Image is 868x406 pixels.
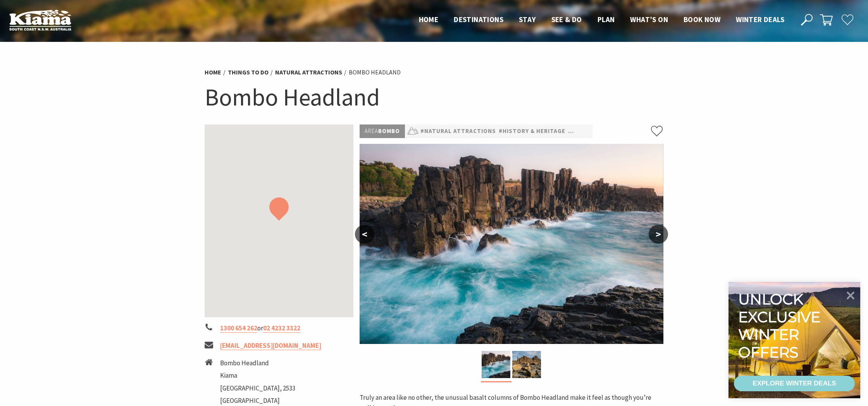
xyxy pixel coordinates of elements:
[205,81,663,113] h1: Bombo Headland
[630,15,668,24] span: What’s On
[349,67,401,78] li: Bombo Headland
[360,124,405,138] p: Bombo
[419,15,439,24] span: Home
[9,9,71,31] img: Kiama Logo
[205,68,221,76] a: Home
[205,323,353,333] li: or
[499,126,565,136] a: #History & Heritage
[355,225,374,244] button: <
[220,396,295,406] li: [GEOGRAPHIC_DATA]
[420,126,496,136] a: #Natural Attractions
[220,341,321,350] a: [EMAIL_ADDRESS][DOMAIN_NAME]
[220,324,257,333] a: 1300 654 262
[738,290,824,361] div: Unlock exclusive winter offers
[220,370,295,381] li: Kiama
[736,15,784,24] span: Winter Deals
[263,324,300,333] a: 02 4232 3322
[519,15,536,24] span: Stay
[551,15,582,24] span: See & Do
[220,383,295,394] li: [GEOGRAPHIC_DATA], 2533
[753,376,836,391] div: EXPLORE WINTER DEALS
[360,144,663,344] img: Bombo Quarry
[275,68,342,76] a: Natural Attractions
[684,15,720,24] span: Book now
[734,376,855,391] a: EXPLORE WINTER DEALS
[512,351,541,378] img: Bombo Quarry
[220,358,295,368] li: Bombo Headland
[482,351,510,378] img: Bombo Quarry
[228,68,269,76] a: Things To Do
[649,225,668,244] button: >
[411,14,792,26] nav: Main Menu
[365,127,378,135] span: Area
[454,15,503,24] span: Destinations
[598,15,615,24] span: Plan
